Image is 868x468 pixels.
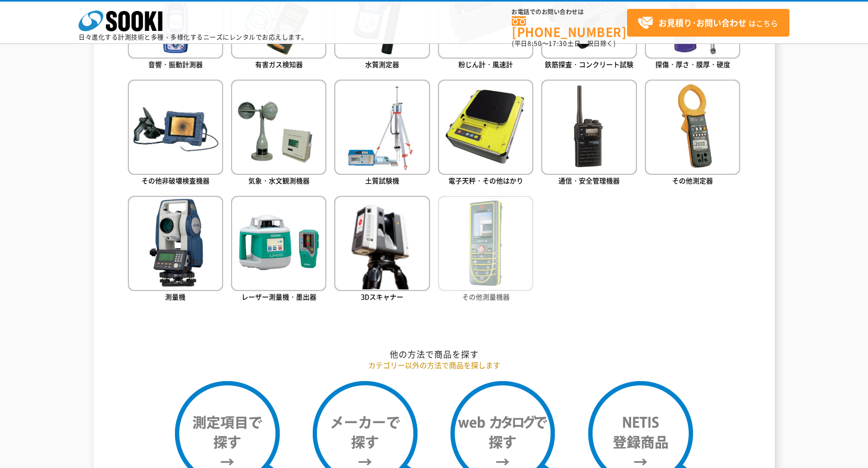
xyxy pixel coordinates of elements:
[231,196,326,304] a: レーザー測量機・墨出器
[462,292,510,302] span: その他測量機器
[241,292,316,302] span: レーザー測量機・墨出器
[128,349,741,360] h2: 他の方法で商品を探す
[512,39,616,48] span: (平日 ～ 土日、祝日除く)
[512,16,627,38] a: [PHONE_NUMBER]
[128,80,223,175] img: その他非破壊検査機器
[365,59,399,69] span: 水質測定器
[128,360,741,371] p: カテゴリー以外の方法で商品を探します
[365,175,399,185] span: 土質試験機
[231,80,326,175] img: 気象・水文観測機器
[645,80,740,188] a: その他測定器
[645,80,740,175] img: その他測定器
[361,292,403,302] span: 3Dスキャナー
[528,39,542,48] span: 8:50
[541,80,636,175] img: 通信・安全管理機器
[248,175,310,185] span: 気象・水文観測機器
[438,80,533,175] img: 電子天秤・その他はかり
[438,196,533,291] img: その他測量機器
[141,175,210,185] span: その他非破壊検査機器
[558,175,620,185] span: 通信・安全管理機器
[165,292,185,302] span: 測量機
[334,196,430,304] a: 3Dスキャナー
[512,9,627,15] span: お電話でのお問い合わせは
[545,59,633,69] span: 鉄筋探査・コンクリート試験
[672,175,713,185] span: その他測定器
[148,59,203,69] span: 音響・振動計測器
[334,196,430,291] img: 3Dスキャナー
[334,80,430,188] a: 土質試験機
[458,59,513,69] span: 粉じん計・風速計
[79,34,308,40] p: 日々進化する計測技術と多種・多様化するニーズにレンタルでお応えします。
[438,80,533,188] a: 電子天秤・その他はかり
[638,15,778,31] span: はこちら
[448,175,523,185] span: 電子天秤・その他はかり
[231,80,326,188] a: 気象・水文観測機器
[128,80,223,188] a: その他非破壊検査機器
[658,16,746,29] strong: お見積り･お問い合わせ
[128,196,223,304] a: 測量機
[541,80,636,188] a: 通信・安全管理機器
[334,80,430,175] img: 土質試験機
[255,59,303,69] span: 有害ガス検知器
[627,9,789,37] a: お見積り･お問い合わせはこちら
[655,59,730,69] span: 探傷・厚さ・膜厚・硬度
[128,196,223,291] img: 測量機
[548,39,567,48] span: 17:30
[231,196,326,291] img: レーザー測量機・墨出器
[438,196,533,304] a: その他測量機器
